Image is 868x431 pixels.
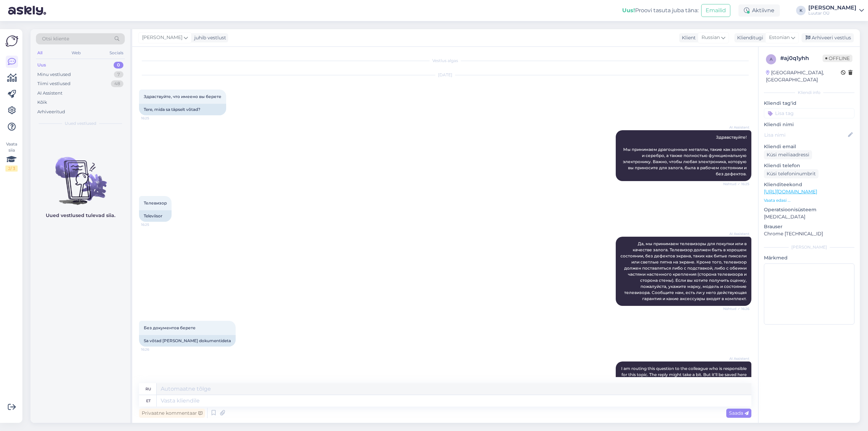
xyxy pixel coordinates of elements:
[37,71,71,78] div: Minu vestlused
[5,35,18,47] img: Askly Logo
[766,69,841,83] div: [GEOGRAPHIC_DATA], [GEOGRAPHIC_DATA]
[139,58,751,64] div: Vestlus algas
[108,48,125,57] div: Socials
[142,34,182,41] span: [PERSON_NAME]
[621,366,748,383] span: I am routing this question to the colleague who is responsible for this topic. The reply might ta...
[764,150,812,159] div: Küsi meiliaadressi
[46,212,115,219] p: Uued vestlused tulevad siia.
[724,356,749,361] span: AI Assistent
[679,34,696,41] div: Klient
[139,210,172,222] div: Televiisor
[823,55,852,62] span: Offline
[723,306,749,311] span: Nähtud ✓ 16:26
[764,197,854,203] p: Vaata edasi ...
[764,121,854,128] p: Kliendi nimi
[769,34,790,41] span: Estonian
[764,131,847,139] input: Lisa nimi
[764,206,854,213] p: Operatsioonisüsteem
[622,6,698,15] div: Proovi tasuta juba täna:
[764,254,854,261] p: Märkmed
[764,162,854,169] p: Kliendi telefon
[764,90,854,96] div: Kliendi info
[724,231,749,236] span: AI Assistent
[111,80,123,87] div: 48
[37,99,47,106] div: Kõik
[36,48,44,57] div: All
[764,108,854,118] input: Lisa tag
[808,11,856,16] div: Luutar OÜ
[31,145,130,206] img: No chats
[145,383,151,395] div: ru
[141,222,166,227] span: 16:25
[114,71,123,78] div: 7
[37,62,46,68] div: Uus
[723,181,749,187] span: Nähtud ✓ 16:25
[808,5,856,11] div: [PERSON_NAME]
[139,104,226,115] div: Tere, mida sa täpselt võtad?
[144,200,167,205] span: Телевизор
[139,409,205,418] div: Privaatne kommentaar
[146,395,151,407] div: et
[764,189,817,195] a: [URL][DOMAIN_NAME]
[764,143,854,150] p: Kliendi email
[796,6,806,15] div: K
[702,34,720,41] span: Russian
[764,244,854,250] div: [PERSON_NAME]
[139,72,751,78] div: [DATE]
[623,135,748,176] span: Здравствуйте! Мы принимаем драгоценные металлы, такие как золото и серебро, а также полностью фун...
[139,335,236,347] div: Sa võtad [PERSON_NAME] dokumentideta
[764,181,854,188] p: Klienditeekond
[144,94,221,99] span: Здраствуйте, что имеено вы берете
[5,141,18,172] div: Vaata siia
[144,325,196,330] span: Без документов берете
[764,100,854,107] p: Kliendi tag'id
[192,34,226,41] div: juhib vestlust
[701,4,730,17] button: Emailid
[141,347,166,352] span: 16:26
[808,5,864,16] a: [PERSON_NAME]Luutar OÜ
[37,90,62,97] div: AI Assistent
[734,34,763,41] div: Klienditugi
[42,35,69,42] span: Otsi kliente
[764,169,818,178] div: Küsi telefoninumbrit
[5,165,18,172] div: 2 / 3
[37,80,71,87] div: Tiimi vestlused
[724,125,749,130] span: AI Assistent
[141,116,166,121] span: 16:25
[738,4,780,17] div: Aktiivne
[770,57,773,62] span: a
[802,33,854,42] div: Arhiveeri vestlus
[764,230,854,237] p: Chrome [TECHNICAL_ID]
[729,410,749,416] span: Saada
[622,7,635,14] b: Uus!
[780,54,823,62] div: # aj0q1yhh
[65,120,96,126] span: Uued vestlused
[620,241,748,301] span: Да, мы принимаем телевизоры для покупки или в качестве залога. Телевизор должен быть в хорошем со...
[114,62,123,68] div: 0
[70,48,82,57] div: Web
[764,213,854,220] p: [MEDICAL_DATA]
[764,223,854,230] p: Brauser
[37,109,65,115] div: Arhiveeritud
